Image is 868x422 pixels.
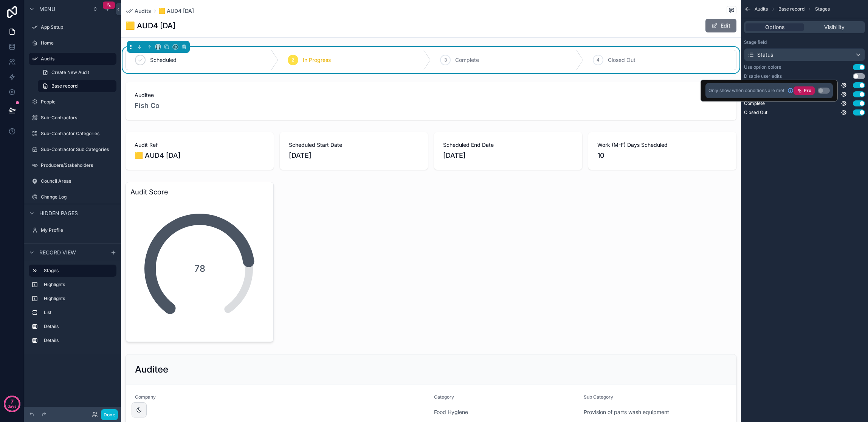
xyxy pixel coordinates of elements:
[41,56,112,62] label: Audits
[29,143,116,156] a: Sub-Contractor Sub Categories
[815,6,830,12] span: Stages
[291,57,294,63] span: 2
[744,109,767,116] span: Closed Out
[29,96,116,108] a: People
[29,128,116,140] a: Sub-Contractor Categories
[101,409,118,420] button: Done
[44,337,113,343] label: Details
[44,268,110,274] label: Stages
[747,51,773,59] div: Status
[744,39,767,45] label: Stage field
[159,7,194,15] a: 🟨 AUD4 [DA]
[29,112,116,124] a: Sub-Contractors
[39,209,78,217] span: Hidden pages
[44,296,113,302] label: Highlights
[41,194,115,200] label: Change Log
[705,19,736,32] button: Edit
[41,115,115,121] label: Sub-Contractors
[38,66,116,79] a: Create New Audit
[744,64,781,70] label: Use option colors
[135,7,151,15] span: Audits
[126,20,175,31] h1: 🟨 AUD4 [DA]
[303,56,331,64] span: In Progress
[38,80,116,92] a: Base record
[29,175,116,187] a: Council Areas
[126,7,151,15] a: Audits
[150,56,177,64] span: Scheduled
[29,224,116,236] a: My Profile
[44,310,113,316] label: List
[44,323,113,330] label: Details
[744,100,765,106] span: Complete
[444,57,447,63] span: 3
[11,398,14,405] p: 7
[41,227,115,233] label: My Profile
[41,162,115,168] label: Producers/Stakeholders
[744,48,865,61] button: Status
[39,249,76,256] span: Record view
[755,6,768,12] span: Audits
[824,23,845,31] span: Visibility
[778,6,804,12] span: Base record
[41,24,115,30] label: App Setup
[29,21,116,33] a: App Setup
[608,56,635,64] span: Closed Out
[41,131,115,137] label: Sub-Contractor Categories
[51,69,89,75] span: Create New Audit
[24,261,121,354] div: scrollable content
[8,401,17,411] p: days
[41,146,115,152] label: Sub-Contractor Sub Categories
[29,191,116,203] a: Change Log
[41,178,115,184] label: Council Areas
[765,23,784,31] span: Options
[29,53,116,65] a: Audits
[51,83,77,89] span: Base record
[708,88,784,94] span: Only show when conditions are met
[44,282,113,288] label: Highlights
[744,73,782,79] label: Disable user edits
[597,57,600,63] span: 4
[39,5,55,13] span: Menu
[455,56,479,64] span: Complete
[29,159,116,171] a: Producers/Stakeholders
[29,37,116,49] a: Home
[41,40,115,46] label: Home
[41,99,115,105] label: People
[804,88,811,94] span: Pro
